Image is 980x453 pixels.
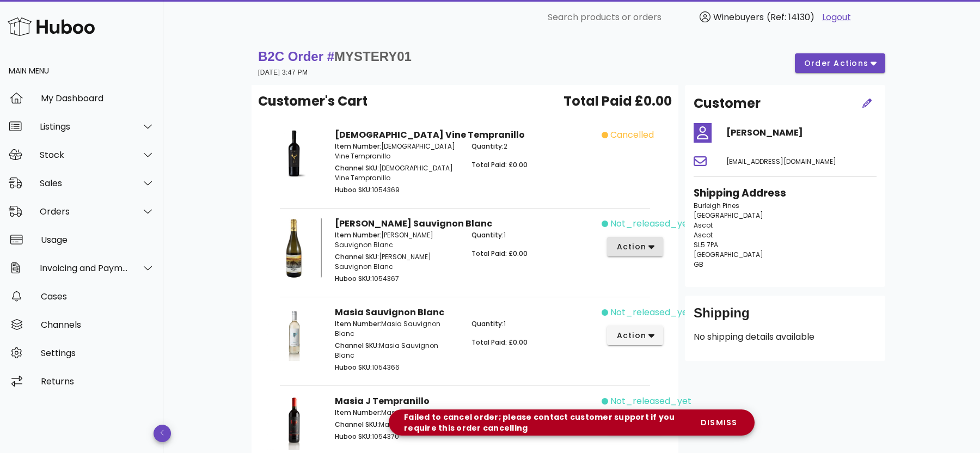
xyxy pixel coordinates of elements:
p: 1054367 [335,274,458,284]
span: [EMAIL_ADDRESS][DOMAIN_NAME] [726,157,836,166]
button: action [607,326,663,345]
strong: Masia J Tempranillo [335,395,430,407]
span: Huboo SKU: [335,274,372,283]
span: not_released_yet [610,395,691,408]
span: Quantity: [471,230,504,240]
div: My Dashboard [41,93,155,103]
span: Winebuyers [713,11,764,23]
p: [DEMOGRAPHIC_DATA] Vine Tempranillo [335,142,458,161]
h3: Shipping Address [694,186,877,201]
span: not_released_yet [610,217,691,230]
span: Item Number: [335,319,381,328]
span: not_released_yet [610,306,691,319]
span: Huboo SKU: [335,432,372,441]
p: Masia J Tempranillo [335,408,458,418]
span: (Ref: 14130) [767,11,814,23]
strong: [PERSON_NAME] Sauvignon Blanc [335,217,492,230]
div: Returns [41,376,155,387]
span: Burleigh Pines [694,201,739,210]
span: action [616,241,646,253]
p: [PERSON_NAME] Sauvignon Blanc [335,230,458,250]
span: Huboo SKU: [335,185,372,194]
span: Ascot [694,221,713,230]
p: 1054369 [335,185,458,195]
p: 1 [471,230,595,240]
div: Orders [40,206,128,217]
span: Quantity: [471,408,504,417]
div: Settings [41,348,155,358]
button: dismiss [691,412,746,433]
div: Stock [40,150,128,160]
p: Masia Sauvignon Blanc [335,319,458,339]
button: order actions [795,53,885,73]
p: [PERSON_NAME] Sauvignon Blanc [335,252,458,272]
div: Cases [41,291,155,302]
button: action [607,237,663,256]
div: Shipping [694,304,877,330]
div: Failed to cancel order; please contact customer support if you require this order cancelling [397,412,691,433]
span: MYSTERY01 [334,49,412,64]
span: Channel SKU: [335,252,379,261]
div: Invoicing and Payments [40,263,128,273]
span: Total Paid: £0.00 [471,338,528,347]
p: 1054366 [335,363,458,372]
img: Product Image [267,217,322,278]
span: GB [694,260,703,269]
span: Total Paid: £0.00 [471,249,528,258]
span: SL5 7PA [694,240,718,249]
h4: [PERSON_NAME] [726,126,877,139]
strong: B2C Order # [258,49,412,64]
span: action [616,330,646,341]
div: Sales [40,178,128,188]
p: Masia Sauvignon Blanc [335,341,458,360]
p: 2 [471,142,595,151]
div: Usage [41,235,155,245]
strong: Masia Sauvignon Blanc [335,306,444,319]
span: [GEOGRAPHIC_DATA] [694,250,763,259]
span: Quantity: [471,319,504,328]
h2: Customer [694,94,761,113]
span: Ascot [694,230,713,240]
p: No shipping details available [694,330,877,344]
span: [GEOGRAPHIC_DATA] [694,211,763,220]
img: Huboo Logo [8,15,95,38]
small: [DATE] 3:47 PM [258,69,308,76]
span: Huboo SKU: [335,363,372,372]
span: Item Number: [335,142,381,151]
strong: [DEMOGRAPHIC_DATA] Vine Tempranillo [335,128,525,141]
img: Product Image [267,395,322,450]
span: cancelled [610,128,654,142]
span: Item Number: [335,230,381,240]
p: 1 [471,408,595,418]
span: Item Number: [335,408,381,417]
p: 1054370 [335,432,458,442]
span: Channel SKU: [335,163,379,173]
span: Channel SKU: [335,420,379,429]
span: Quantity: [471,142,504,151]
span: Total Paid £0.00 [563,91,672,111]
span: dismiss [700,417,737,428]
span: Total Paid: £0.00 [471,160,528,169]
img: Product Image [267,306,322,361]
a: Logout [822,11,851,24]
p: [DEMOGRAPHIC_DATA] Vine Tempranillo [335,163,458,183]
span: Customer's Cart [258,91,367,111]
div: Channels [41,320,155,330]
p: 1 [471,319,595,329]
span: order actions [804,58,869,69]
p: Masia J Tempranillo [335,420,458,430]
img: Product Image [267,128,322,183]
div: Listings [40,121,128,132]
span: Channel SKU: [335,341,379,350]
